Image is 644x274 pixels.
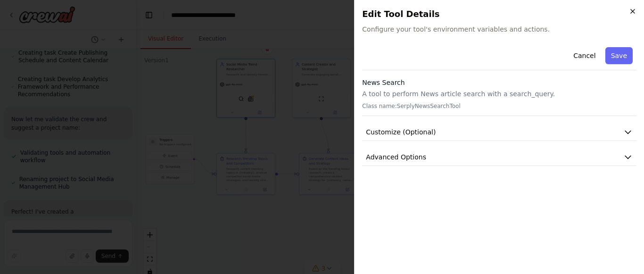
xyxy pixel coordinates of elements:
[362,89,636,99] p: A tool to perform News article search with a search_query.
[362,124,636,141] button: Customize (Optional)
[362,102,636,110] p: Class name: SerplyNewsSearchTool
[605,47,633,64] button: Save
[362,8,636,21] h2: Edit Tool Details
[366,152,426,162] span: Advanced Options
[568,47,601,64] button: Cancel
[362,25,636,34] span: Configure your tool's environment variables and actions.
[362,149,636,166] button: Advanced Options
[366,127,436,137] span: Customize (Optional)
[362,78,636,87] h3: News Search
